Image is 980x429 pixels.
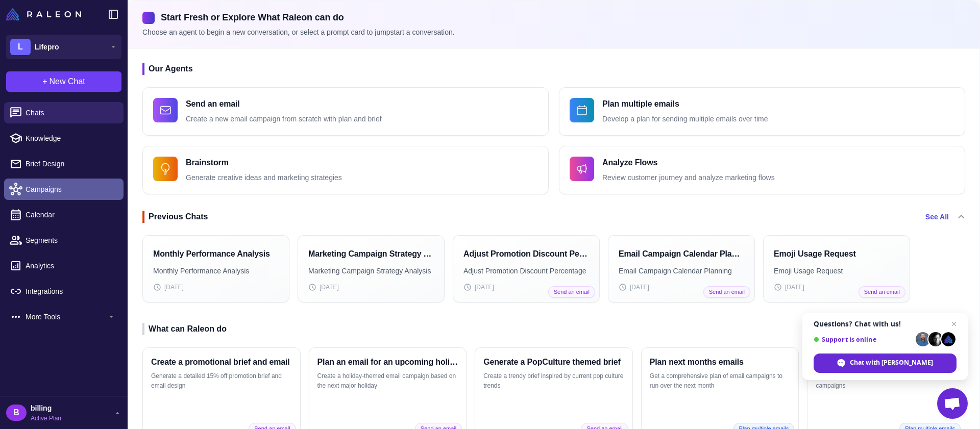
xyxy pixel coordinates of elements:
[142,87,549,136] button: Send an emailCreate a new email campaign from scratch with plan and brief
[26,133,115,144] span: Knowledge
[703,286,750,298] span: Send an email
[4,153,124,174] a: Brief Design
[317,371,458,391] p: Create a holiday-themed email campaign based on the next major holiday
[619,248,744,260] h3: Email Campaign Calendar Planning
[6,8,85,20] a: Raleon Logo
[142,146,549,194] button: BrainstormGenerate creative ideas and marketing strategies
[26,107,115,118] span: Chats
[559,146,965,194] button: Analyze FlowsReview customer journey and analyze marketing flows
[26,158,115,169] span: Brief Design
[483,356,624,368] h3: Generate a PopCulture themed brief
[26,235,115,246] span: Segments
[42,75,47,88] span: +
[650,356,791,368] h3: Plan next months emails
[548,286,595,298] span: Send an email
[26,184,115,195] span: Campaigns
[142,11,965,24] h2: Start Fresh or Explore What Raleon can do
[816,371,957,391] p: Create a focused weekly email plan with specific campaigns
[774,248,856,260] h3: Emoji Usage Request
[142,27,965,38] p: Choose an agent to begin a new conversation, or select a prompt card to jumpstart a conversation.
[186,113,382,125] p: Create a new email campaign from scratch with plan and brief
[602,98,768,110] h4: Plan multiple emails
[26,311,107,322] span: More Tools
[153,248,270,260] h3: Monthly Performance Analysis
[814,354,957,373] div: Chat with Raleon
[26,260,115,271] span: Analytics
[26,209,115,220] span: Calendar
[925,211,949,222] a: See All
[4,179,124,200] a: Campaigns
[308,248,434,260] h3: Marketing Campaign Strategy Analysis
[602,172,775,184] p: Review customer journey and analyze marketing flows
[650,371,791,391] p: Get a comprehensive plan of email campaigns to run over the next month
[774,283,899,292] div: [DATE]
[308,265,434,276] p: Marketing Campaign Strategy Analysis
[142,323,227,335] div: What can Raleon do
[6,405,27,421] div: B
[4,255,124,276] a: Analytics
[4,204,124,225] a: Calendar
[814,336,912,343] span: Support is online
[50,75,85,88] span: New Chat
[308,283,434,292] div: [DATE]
[6,71,121,92] button: +New Chat
[859,286,905,298] span: Send an email
[948,318,960,330] span: Close chat
[186,172,342,184] p: Generate creative ideas and marketing strategies
[31,402,61,414] span: billing
[483,371,624,391] p: Create a trendy brief inspired by current pop culture trends
[6,35,121,59] button: LLifepro
[151,371,292,391] p: Generate a detailed 15% off promotion brief and email design
[153,283,279,292] div: [DATE]
[814,320,957,328] span: Questions? Chat with us!
[4,102,124,123] a: Chats
[4,281,124,302] a: Integrations
[602,113,768,125] p: Develop a plan for sending multiple emails over time
[153,265,279,276] p: Monthly Performance Analysis
[142,63,965,75] h3: Our Agents
[463,248,589,260] h3: Adjust Promotion Discount Percentage
[31,414,61,423] span: Active Plan
[4,128,124,149] a: Knowledge
[850,358,933,367] span: Chat with [PERSON_NAME]
[619,283,744,292] div: [DATE]
[142,211,208,223] div: Previous Chats
[186,98,382,110] h4: Send an email
[4,230,124,251] a: Segments
[937,388,968,419] div: Open chat
[186,157,342,169] h4: Brainstorm
[10,39,31,55] div: L
[317,356,458,368] h3: Plan an email for an upcoming holiday
[774,265,899,276] p: Emoji Usage Request
[6,8,81,20] img: Raleon Logo
[151,356,292,368] h3: Create a promotional brief and email
[26,286,115,297] span: Integrations
[35,41,59,53] span: Lifepro
[619,265,744,276] p: Email Campaign Calendar Planning
[463,283,589,292] div: [DATE]
[463,265,589,276] p: Adjust Promotion Discount Percentage
[559,87,965,136] button: Plan multiple emailsDevelop a plan for sending multiple emails over time
[602,157,775,169] h4: Analyze Flows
